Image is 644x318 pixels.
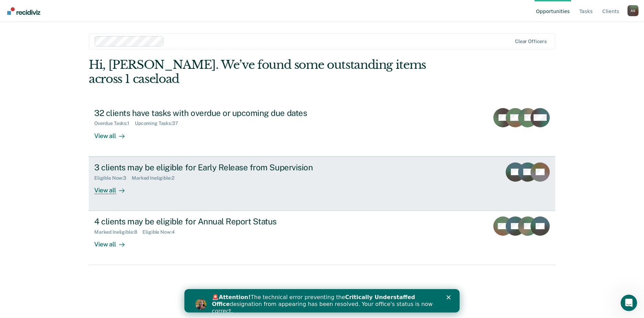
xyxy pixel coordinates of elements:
div: Close [262,6,269,10]
div: Overdue Tasks : 1 [94,120,135,126]
b: Critically Understaffed Office [28,5,231,18]
div: 🚨 The technical error preventing the designation from appearing has been resolved. Your office's ... [28,5,253,25]
div: Eligible Now : 3 [94,175,132,181]
div: 32 clients have tasks with overdue or upcoming due dates [94,108,336,118]
div: 3 clients may be eligible for Early Release from Supervision [94,162,336,172]
iframe: Intercom live chat banner [184,289,460,312]
iframe: Intercom live chat [621,295,637,311]
div: View all [94,235,133,248]
div: 4 clients may be eligible for Annual Report Status [94,216,336,226]
div: View all [94,181,133,194]
div: Eligible Now : 4 [142,229,180,235]
b: Attention! [34,5,66,11]
a: 32 clients have tasks with overdue or upcoming due datesOverdue Tasks:1Upcoming Tasks:37View all [89,103,555,157]
div: Marked Ineligible : 8 [94,229,142,235]
a: 3 clients may be eligible for Early Release from SupervisionEligible Now:3Marked Ineligible:2View... [89,157,555,211]
div: View all [94,126,133,140]
div: Upcoming Tasks : 37 [135,120,184,126]
div: Hi, [PERSON_NAME]. We’ve found some outstanding items across 1 caseload [89,58,462,86]
div: Marked Ineligible : 2 [132,175,180,181]
div: A S [627,5,638,16]
img: Recidiviz [7,7,40,15]
a: 4 clients may be eligible for Annual Report StatusMarked Ineligible:8Eligible Now:4View all [89,211,555,265]
div: Clear officers [515,39,547,44]
button: Profile dropdown button [627,5,638,16]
